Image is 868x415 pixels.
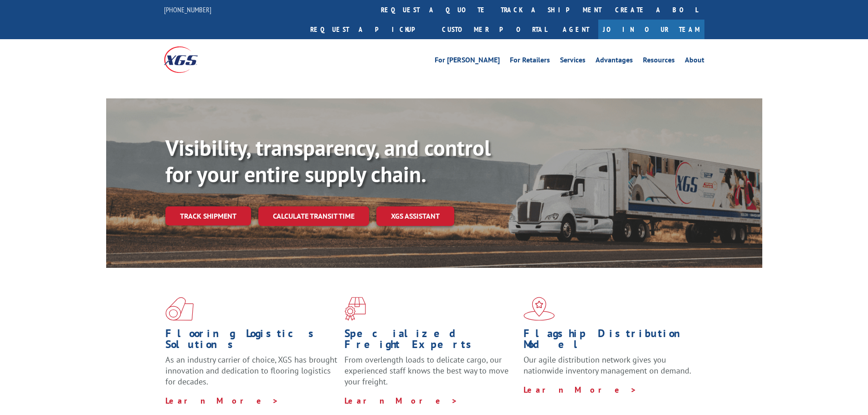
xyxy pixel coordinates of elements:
[164,5,211,14] a: [PHONE_NUMBER]
[376,206,454,226] a: XGS ASSISTANT
[524,354,691,376] span: Our agile distribution network gives you nationwide inventory management on demand.
[596,56,633,67] a: Advantages
[344,354,517,395] p: From overlength loads to delicate cargo, our experienced staff knows the best way to move your fr...
[524,297,555,321] img: xgs-icon-flagship-distribution-model-red
[303,20,435,39] a: Request a pickup
[598,20,704,39] a: Join Our Team
[435,20,554,39] a: Customer Portal
[554,20,598,39] a: Agent
[165,328,338,354] h1: Flooring Logistics Solutions
[435,56,500,67] a: For [PERSON_NAME]
[560,56,586,67] a: Services
[524,384,637,395] a: Learn More >
[165,206,251,225] a: Track shipment
[165,395,279,406] a: Learn More >
[685,56,704,67] a: About
[165,133,491,188] b: Visibility, transparency, and control for your entire supply chain.
[643,56,675,67] a: Resources
[165,354,337,387] span: As an industry carrier of choice, XGS has brought innovation and dedication to flooring logistics...
[524,328,696,354] h1: Flagship Distribution Model
[344,395,458,406] a: Learn More >
[165,297,194,321] img: xgs-icon-total-supply-chain-intelligence-red
[510,56,550,67] a: For Retailers
[344,297,366,321] img: xgs-icon-focused-on-flooring-red
[258,206,369,226] a: Calculate transit time
[344,328,517,354] h1: Specialized Freight Experts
